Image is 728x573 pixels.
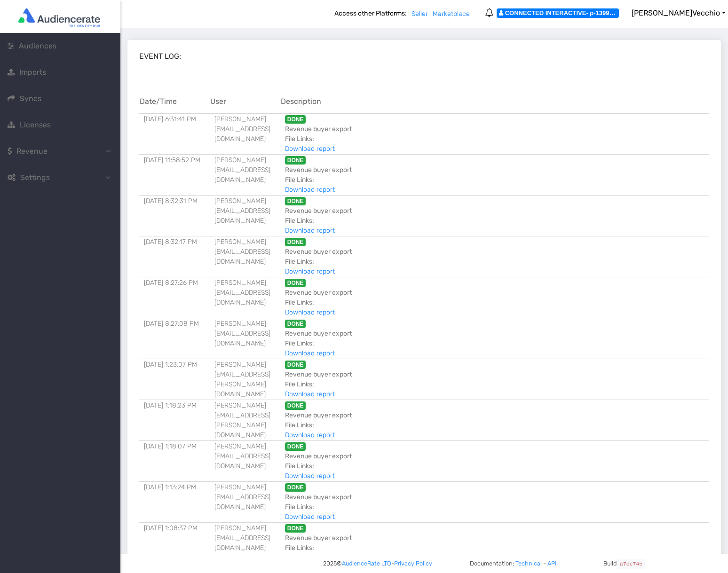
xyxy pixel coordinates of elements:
[285,462,314,470] b: File Links:
[210,481,280,522] td: [PERSON_NAME][EMAIL_ADDRESS][DOMAIN_NAME]
[285,166,352,174] b: Revenue buyer export
[139,52,181,61] h3: Event Log:
[139,113,210,154] td: [DATE] 6:31:41 PM
[285,258,314,266] b: File Links:
[285,339,314,347] b: File Links:
[285,156,306,165] span: DONE
[603,559,645,568] span: Build
[285,145,335,153] a: Download report
[285,289,352,297] b: Revenue buyer export
[433,10,470,18] a: Marketplace
[285,279,306,287] span: DONE
[210,154,280,195] td: [PERSON_NAME][EMAIL_ADDRESS][DOMAIN_NAME]
[285,115,306,124] span: DONE
[285,217,314,225] b: File Links:
[20,173,50,182] span: Settings
[210,195,280,236] td: [PERSON_NAME][EMAIL_ADDRESS][DOMAIN_NAME]
[19,68,46,77] span: Imports
[139,154,210,195] td: [DATE] 11:58:52 PM
[210,440,280,481] td: [PERSON_NAME][EMAIL_ADDRESS][DOMAIN_NAME]
[285,186,335,194] a: Download report
[285,125,352,133] b: Revenue buyer export
[285,361,306,369] span: DONE
[16,147,47,156] span: Revenue
[285,513,335,521] a: Download report
[617,559,645,568] code: a7cc74e
[139,90,210,113] th: Date/Time
[210,113,280,154] td: [PERSON_NAME][EMAIL_ADDRESS][DOMAIN_NAME]
[285,135,314,143] b: File Links:
[547,560,556,567] a: API
[285,442,306,451] span: DONE
[285,238,306,246] span: DONE
[342,559,391,568] a: AudienceRate LTD
[285,534,352,542] b: Revenue buyer export
[285,401,306,410] span: DONE
[285,320,306,328] span: DONE
[280,90,709,113] th: Description
[285,483,306,492] span: DONE
[20,94,41,103] span: Syncs
[285,411,352,419] b: Revenue buyer export
[285,524,306,533] span: DONE
[285,197,306,205] span: DONE
[497,8,619,18] div: Masquerading as: CONNECTED INTERACTIVE
[210,522,280,563] td: [PERSON_NAME][EMAIL_ADDRESS][DOMAIN_NAME]
[210,359,280,400] td: [PERSON_NAME][EMAIL_ADDRESS][PERSON_NAME][DOMAIN_NAME]
[285,452,352,460] b: Revenue buyer export
[334,8,411,23] b: Access other Platforms:
[210,318,280,359] td: [PERSON_NAME][EMAIL_ADDRESS][DOMAIN_NAME]
[394,559,432,568] a: Privacy Policy
[139,440,210,481] td: [DATE] 1:18:07 PM
[19,41,56,50] span: Audiences
[285,330,352,338] b: Revenue buyer export
[139,277,210,318] td: [DATE] 8:27:26 PM
[285,472,335,480] a: Download report
[285,431,335,439] a: Download report
[139,481,210,522] td: [DATE] 1:13:24 PM
[285,493,352,501] b: Revenue buyer export
[411,10,428,18] a: Seller
[285,554,335,562] a: Download report
[285,308,335,316] a: Download report
[285,503,314,511] b: File Links:
[285,380,314,388] b: File Links:
[470,559,556,568] span: Documentation: -
[139,400,210,440] td: [DATE] 1:18:23 PM
[285,248,352,256] b: Revenue buyer export
[139,236,210,277] td: [DATE] 8:32:17 PM
[139,522,210,563] td: [DATE] 1:08:37 PM
[210,236,280,277] td: [PERSON_NAME][EMAIL_ADDRESS][DOMAIN_NAME]
[210,277,280,318] td: [PERSON_NAME][EMAIL_ADDRESS][DOMAIN_NAME]
[285,298,314,306] b: File Links:
[285,267,335,275] a: Download report
[139,359,210,400] td: [DATE] 1:23:07 PM
[285,390,335,398] a: Download report
[139,195,210,236] td: [DATE] 8:32:31 PM
[285,421,314,429] b: File Links:
[139,318,210,359] td: [DATE] 8:27:08 PM
[632,8,720,17] span: [PERSON_NAME] Vecchio
[285,370,352,378] b: Revenue buyer export
[210,90,280,113] th: User
[285,227,335,235] a: Download report
[20,120,51,129] span: Licenses
[723,568,728,573] iframe: JSD widget
[285,544,314,552] b: File Links:
[515,560,542,567] a: Technical
[285,176,314,184] b: File Links:
[285,349,335,357] a: Download report
[210,400,280,440] td: [PERSON_NAME][EMAIL_ADDRESS][PERSON_NAME][DOMAIN_NAME]
[285,207,352,215] b: Revenue buyer export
